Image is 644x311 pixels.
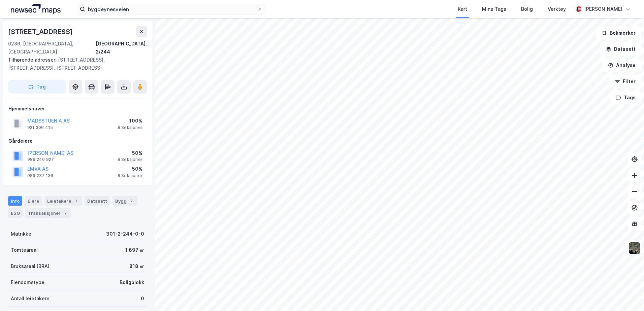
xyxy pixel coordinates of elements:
[8,80,66,94] button: Tag
[8,105,147,113] div: Hjemmelshaver
[521,5,533,13] div: Bolig
[27,125,53,130] div: 921 306 415
[25,196,42,206] div: Eiere
[458,5,467,13] div: Kart
[72,198,79,204] div: 1
[106,230,144,238] div: 301-2-244-0-0
[584,5,622,13] div: [PERSON_NAME]
[11,4,61,14] img: logo.a4113a55bc3d86da70a041830d287a7e.svg
[120,278,144,286] div: Boligblokk
[8,137,147,145] div: Gårdeiere
[44,196,82,206] div: Leietakere
[11,230,33,238] div: Matrikkel
[118,125,142,130] div: 8 Seksjoner
[25,208,71,218] div: Transaksjoner
[118,157,142,162] div: 8 Seksjoner
[118,165,142,173] div: 50%
[8,40,96,56] div: 0286, [GEOGRAPHIC_DATA], [GEOGRAPHIC_DATA]
[602,59,641,72] button: Analyse
[628,242,641,254] img: 9k=
[11,262,50,270] div: Bruksareal (BRA)
[128,198,135,204] div: 2
[85,196,110,206] div: Datasett
[141,295,144,303] div: 0
[129,262,144,270] div: 818 ㎡
[112,196,137,206] div: Bygg
[96,40,147,56] div: [GEOGRAPHIC_DATA], 2/244
[11,295,50,303] div: Antall leietakere
[118,149,142,157] div: 50%
[610,279,644,311] iframe: Chat Widget
[482,5,506,13] div: Mine Tags
[118,117,142,125] div: 100%
[8,57,58,63] span: Tilhørende adresser:
[62,210,69,216] div: 2
[8,208,23,218] div: ESG
[596,26,641,40] button: Bokmerker
[8,26,74,37] div: [STREET_ADDRESS]
[27,173,53,178] div: 989 237 136
[610,91,641,104] button: Tags
[8,56,141,72] div: [STREET_ADDRESS], [STREET_ADDRESS], [STREET_ADDRESS]
[125,246,144,254] div: 1 697 ㎡
[8,196,22,206] div: Info
[610,279,644,311] div: Kontrollprogram for chat
[548,5,566,13] div: Verktøy
[11,278,44,286] div: Eiendomstype
[85,4,257,14] input: Søk på adresse, matrikkel, gårdeiere, leietakere eller personer
[609,75,641,88] button: Filter
[27,157,54,162] div: 989 240 927
[11,246,38,254] div: Tomteareal
[600,42,641,56] button: Datasett
[118,173,142,178] div: 8 Seksjoner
